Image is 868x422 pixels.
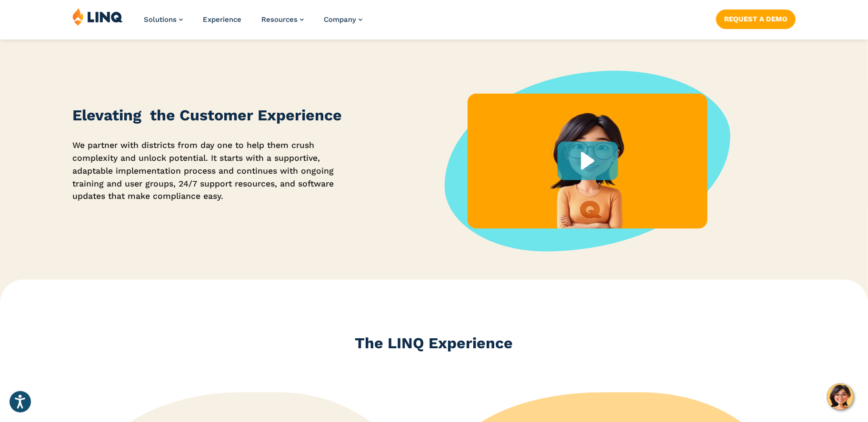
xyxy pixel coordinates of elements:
img: LINQ | K‑12 Software [72,8,123,26]
nav: Primary Navigation [144,8,362,39]
a: Resources [261,15,304,24]
a: Solutions [144,15,183,24]
a: Company [324,15,362,24]
p: We partner with districts from day one to help them crush complexity and unlock potential. It sta... [72,139,361,203]
a: Request a Demo [716,10,796,29]
nav: Button Navigation [716,8,796,29]
a: Experience [203,15,241,24]
h2: Elevating the Customer Experience [72,105,361,126]
span: Company [324,15,356,24]
span: Solutions [144,15,177,24]
button: Hello, have a question? Let’s chat. [827,383,854,410]
h2: The LINQ Experience [72,333,796,354]
div: Play [558,142,618,180]
span: Resources [261,15,298,24]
